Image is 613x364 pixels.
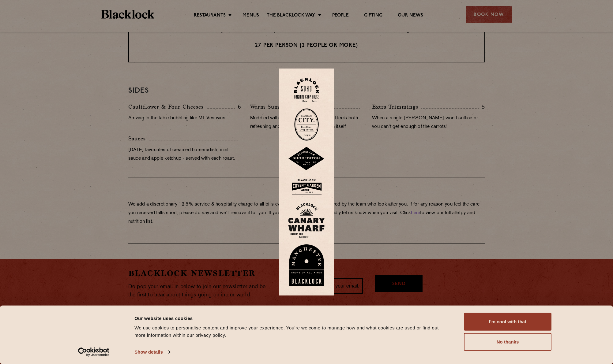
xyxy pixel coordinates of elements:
[294,78,319,102] img: Soho-stamp-default.svg
[134,347,170,357] a: Show details
[464,313,551,331] button: I'm cool with that
[288,147,325,171] img: Shoreditch-stamp-v2-default.svg
[294,108,319,141] img: City-stamp-default.svg
[134,314,450,322] div: Our website uses cookies
[464,333,551,351] button: No thanks
[134,324,450,339] div: We use cookies to personalise content and improve your experience. You're welcome to manage how a...
[288,244,325,287] img: BL_Manchester_Logo-bleed.png
[67,347,121,357] a: Usercentrics Cookiebot - opens in a new window
[288,203,325,238] img: BL_CW_Logo_Website.svg
[288,177,325,197] img: BLA_1470_CoventGarden_Website_Solid.svg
